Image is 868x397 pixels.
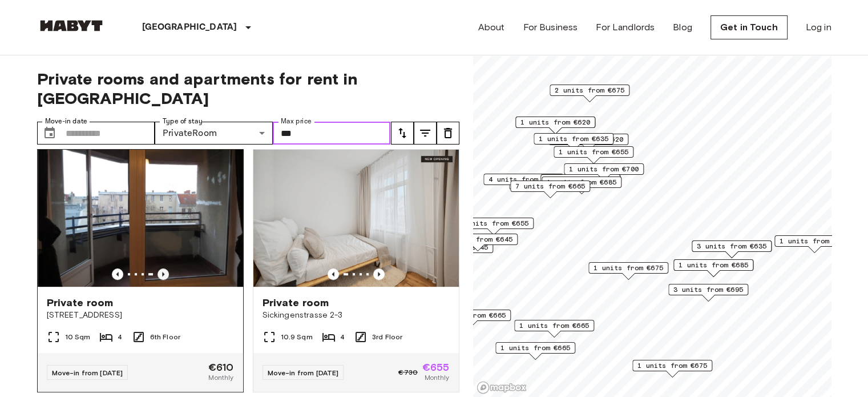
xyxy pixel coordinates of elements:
a: For Landlords [596,21,655,34]
span: 1 units from €700 [569,164,639,174]
div: Map marker [534,133,613,151]
button: Previous image [328,268,339,280]
p: [GEOGRAPHIC_DATA] [142,21,237,34]
span: 1 units from €645 [443,234,512,244]
img: Marketing picture of unit DE-01-477-066-03 [253,150,459,287]
div: Map marker [454,218,534,235]
button: Previous image [373,268,385,280]
span: Move-in from [DATE] [52,368,123,377]
span: 2 units from €665 [436,310,506,320]
button: tune [414,122,437,145]
label: Move-in date [45,117,87,126]
span: 6th Floor [150,332,180,342]
span: €730 [398,367,418,378]
span: 4 units from €655 [488,174,558,185]
span: 1 units from €685 [547,177,616,187]
span: Sickingenstrasse 2-3 [263,310,450,321]
div: Map marker [774,235,854,253]
button: tune [437,122,459,145]
div: Map marker [550,85,629,102]
span: 3 units from €695 [673,284,743,295]
span: 1 units from €675 [594,263,663,273]
span: 7 units from €665 [515,181,585,191]
div: Map marker [431,310,511,327]
button: Previous image [158,268,169,280]
div: Map marker [438,234,518,251]
label: Type of stay [163,117,203,126]
span: 1 units from €685 [679,260,748,270]
div: Map marker [495,342,575,360]
div: Map marker [542,177,621,194]
span: 3 units from €635 [697,241,766,251]
span: 1 units from €655 [559,147,628,157]
span: €610 [208,362,234,372]
div: Map marker [548,134,628,151]
span: Private room [47,296,114,310]
span: €655 [422,362,450,372]
span: 1 units from €620 [520,117,590,127]
span: 2 units from €655 [459,218,528,228]
a: For Business [523,21,578,34]
span: 1 units from €645 [780,236,849,246]
img: Habyt [37,20,106,31]
span: Monthly [208,372,233,383]
span: 3rd Floor [372,332,402,342]
span: 10.9 Sqm [281,332,313,342]
div: Map marker [483,174,563,191]
div: Map marker [588,262,668,280]
div: Map marker [510,181,590,198]
a: Previous imagePrevious imagePrivate room[STREET_ADDRESS]10 Sqm46th FloorMove-in from [DATE]€610Mo... [37,149,244,392]
div: Map marker [554,146,633,164]
a: Blog [673,21,692,34]
div: Map marker [540,174,620,192]
a: Marketing picture of unit DE-01-477-066-03Previous imagePrevious imagePrivate roomSickingenstrass... [253,149,459,392]
a: Mapbox logo [477,381,527,394]
span: 1 units from €635 [539,134,608,144]
span: Move-in from [DATE] [268,368,339,377]
img: Marketing picture of unit DE-01-073-04M [38,150,243,287]
span: 1 units from €665 [500,343,570,353]
span: 2 units from €675 [555,85,624,95]
button: tune [391,122,414,145]
div: PrivateRoom [155,122,273,145]
span: 1 units from €620 [554,134,623,145]
span: 10 Sqm [65,332,91,342]
div: Map marker [564,163,644,181]
span: 4 [118,332,122,342]
span: Private rooms and apartments for rent in [GEOGRAPHIC_DATA] [37,69,459,108]
button: Choose date [38,122,61,145]
div: Map marker [692,240,772,258]
span: [STREET_ADDRESS] [47,310,234,321]
a: Log in [806,21,831,34]
span: Monthly [424,372,449,383]
span: 1 units from €665 [546,175,615,185]
div: Map marker [673,259,753,277]
span: Private room [263,296,329,310]
div: Map marker [668,284,748,302]
button: Previous image [112,268,123,280]
a: About [478,21,505,34]
div: Map marker [632,360,712,378]
label: Max price [281,117,312,126]
span: 1 units from €675 [637,360,707,371]
div: Map marker [515,117,595,134]
span: 4 [340,332,345,342]
a: Get in Touch [710,15,788,39]
span: 1 units from €665 [519,320,589,331]
div: Map marker [514,320,594,338]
